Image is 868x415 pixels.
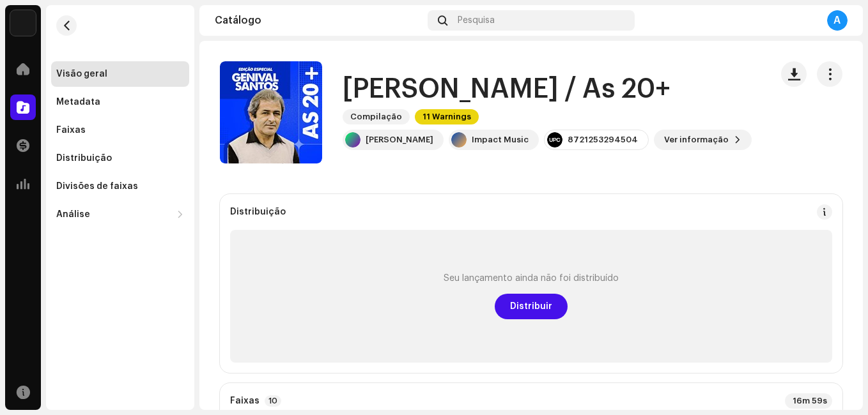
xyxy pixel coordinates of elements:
span: Distribuir [510,294,552,319]
span: Pesquisa [458,15,495,26]
span: Compilação [343,109,410,124]
div: Catálogo [215,15,422,26]
span: Ver informação [664,127,729,153]
div: Seu lançamento ainda não foi distribuído [444,273,619,283]
div: [PERSON_NAME] [366,135,433,145]
button: Distribuir [495,294,568,319]
span: 11 Warnings [415,109,479,124]
re-m-nav-item: Visão geral [51,61,189,87]
img: c86870aa-2232-4ba3-9b41-08f587110171 [10,10,36,36]
div: Divisões de faixas [56,181,138,192]
div: Faixas [56,125,86,135]
div: Análise [56,209,90,220]
strong: Faixas [230,396,260,406]
re-m-nav-dropdown: Análise [51,202,189,227]
re-m-nav-item: Faixas [51,117,189,143]
div: Distribuição [56,153,112,163]
div: 16m 59s [785,393,832,409]
h1: [PERSON_NAME] / As 20+ [343,75,670,104]
re-m-nav-item: Divisões de faixas [51,174,189,199]
button: Ver informação [654,130,752,150]
div: 8721253294504 [568,135,638,145]
div: Distribuição [230,207,286,217]
p-badge: 10 [265,395,281,407]
div: Metadata [56,97,100,107]
re-m-nav-item: Metadata [51,89,189,115]
re-m-nav-item: Distribuição [51,146,189,171]
div: Visão geral [56,69,107,79]
div: Impact Music [472,135,529,145]
div: A [827,10,848,31]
